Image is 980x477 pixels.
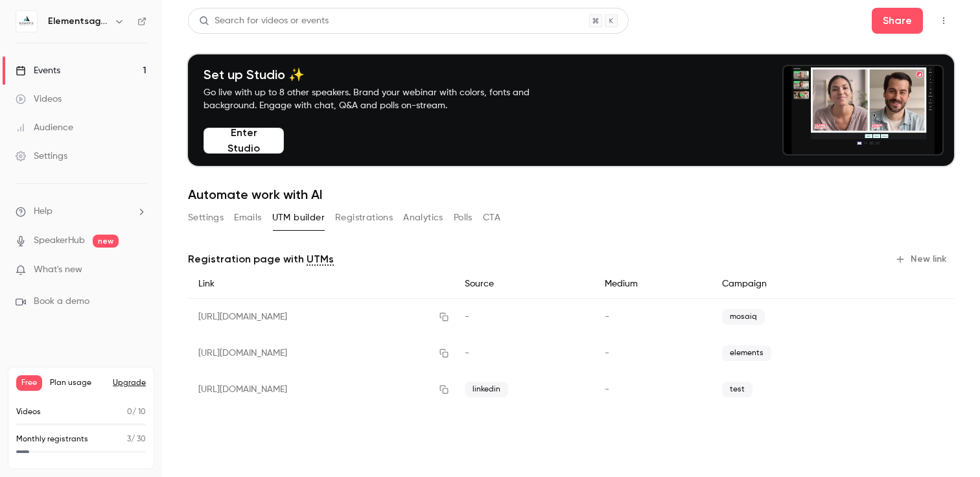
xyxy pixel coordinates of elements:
div: Link [188,270,454,299]
span: elements [722,345,771,361]
p: Videos [16,406,41,418]
p: Go live with up to 8 other speakers. Brand your webinar with colors, fonts and background. Engage... [204,86,560,112]
div: Medium [594,270,712,299]
div: [URL][DOMAIN_NAME] [188,299,454,336]
button: Upgrade [113,378,146,388]
button: Registrations [335,207,393,228]
span: What's new [34,263,82,277]
h6: Elementsagents [48,15,109,28]
span: 3 [127,436,131,443]
button: Emails [234,207,261,228]
p: / 30 [127,434,146,445]
span: 0 [127,408,132,416]
span: - [605,312,609,321]
span: - [605,385,609,394]
h4: Set up Studio ✨ [204,67,560,82]
span: linkedin [465,382,508,397]
div: Settings [16,150,67,163]
button: Settings [188,207,224,228]
span: - [605,349,609,358]
span: mosaiq [722,309,765,325]
button: Analytics [403,207,443,228]
p: / 10 [127,406,146,418]
div: Events [16,64,60,77]
span: Book a demo [34,295,89,308]
img: Elementsagents [16,11,37,32]
div: Search for videos or events [199,14,329,28]
button: Share [872,8,923,34]
span: - [465,349,469,358]
a: UTMs [307,251,334,267]
span: Help [34,205,52,218]
a: SpeakerHub [34,234,85,248]
div: Campaign [712,270,864,299]
h1: Automate work with AI [188,187,954,202]
iframe: Noticeable Trigger [131,264,146,276]
p: Registration page with [188,251,334,267]
div: Source [454,270,594,299]
li: help-dropdown-opener [16,205,146,218]
button: CTA [483,207,500,228]
div: Videos [16,93,62,106]
span: test [722,382,752,397]
span: Free [16,375,42,391]
p: Monthly registrants [16,434,88,445]
button: Enter Studio [204,128,284,154]
button: New link [890,249,954,270]
span: new [93,235,119,248]
span: Plan usage [50,378,105,388]
button: Polls [454,207,472,228]
div: Audience [16,121,73,134]
button: UTM builder [272,207,325,228]
span: - [465,312,469,321]
div: [URL][DOMAIN_NAME] [188,371,454,408]
div: [URL][DOMAIN_NAME] [188,335,454,371]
